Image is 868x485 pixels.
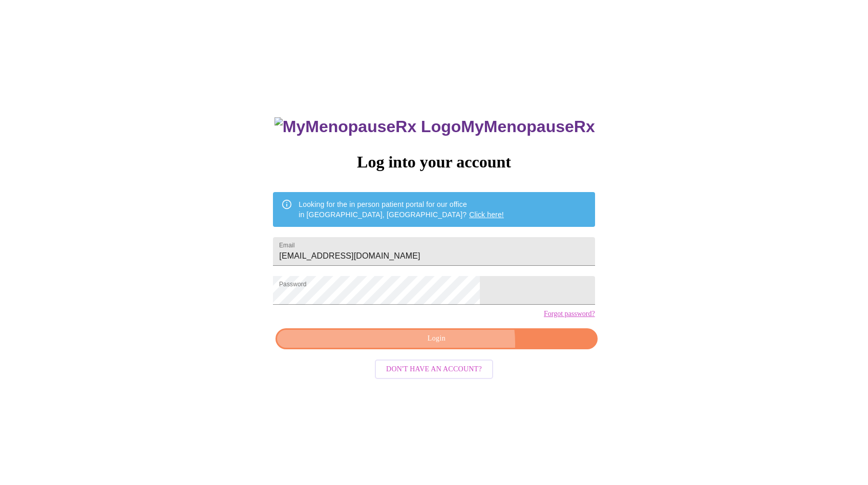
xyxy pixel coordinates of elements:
span: Don't have an account? [386,363,482,376]
button: Login [276,328,597,349]
div: Looking for the in person patient portal for our office in [GEOGRAPHIC_DATA], [GEOGRAPHIC_DATA]? [299,195,504,224]
a: Forgot password? [544,310,595,318]
h3: Log into your account [273,153,595,172]
button: Don't have an account? [375,360,493,379]
img: MyMenopauseRx Logo [274,117,461,136]
span: Login [287,332,585,345]
h3: MyMenopauseRx [274,117,595,136]
a: Don't have an account? [372,364,496,373]
a: Click here! [469,210,504,219]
